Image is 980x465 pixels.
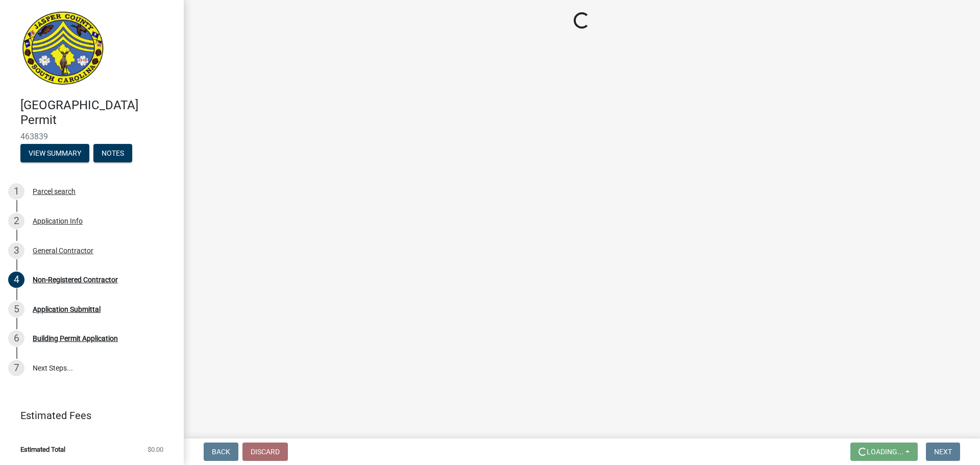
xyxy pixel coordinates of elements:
[204,443,238,461] button: Back
[33,335,118,342] div: Building Permit Application
[8,213,24,229] div: 2
[8,242,24,259] div: 3
[93,150,132,158] wm-modal-confirm: Notes
[8,360,24,376] div: 7
[20,144,89,162] button: View Summary
[8,272,24,288] div: 4
[20,150,89,158] wm-modal-confirm: Summary
[926,443,960,461] button: Next
[20,132,163,141] span: 463839
[20,446,65,453] span: Estimated Total
[20,98,176,128] h4: [GEOGRAPHIC_DATA] Permit
[33,306,101,313] div: Application Submittal
[8,330,24,347] div: 6
[20,11,106,87] img: Jasper County, South Carolina
[8,183,24,200] div: 1
[850,443,918,461] button: Loading...
[33,188,76,195] div: Parcel search
[8,405,167,426] a: Estimated Fees
[934,448,952,456] span: Next
[8,301,24,317] div: 5
[867,448,903,456] span: Loading...
[148,446,163,453] span: $0.00
[93,144,132,162] button: Notes
[33,217,83,225] div: Application Info
[33,276,118,283] div: Non-Registered Contractor
[242,443,288,461] button: Discard
[33,247,93,254] div: General Contractor
[212,448,230,456] span: Back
